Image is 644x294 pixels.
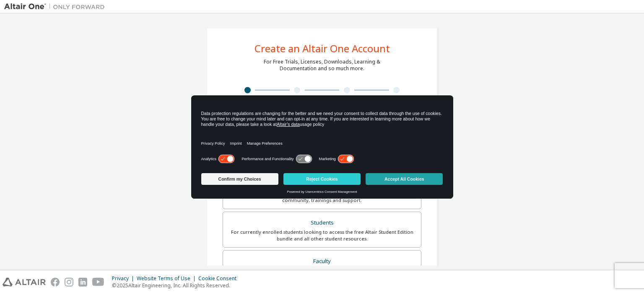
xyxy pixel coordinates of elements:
div: Faculty [228,256,416,267]
img: youtube.svg [92,278,104,286]
img: linkedin.svg [78,278,87,286]
div: For currently enrolled students looking to access the free Altair Student Edition bundle and all ... [228,229,416,242]
img: facebook.svg [51,278,60,286]
img: Altair One [4,3,109,11]
p: © 2025 Altair Engineering, Inc. All Rights Reserved. [112,282,241,289]
div: Website Terms of Use [137,275,198,282]
div: Cookie Consent [198,275,241,282]
div: For Free Trials, Licenses, Downloads, Learning & Documentation and so much more. [264,59,380,72]
div: Students [228,217,416,229]
img: altair_logo.svg [3,278,46,286]
div: Create an Altair One Account [254,43,390,54]
div: Privacy [112,275,137,282]
img: instagram.svg [65,278,73,286]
